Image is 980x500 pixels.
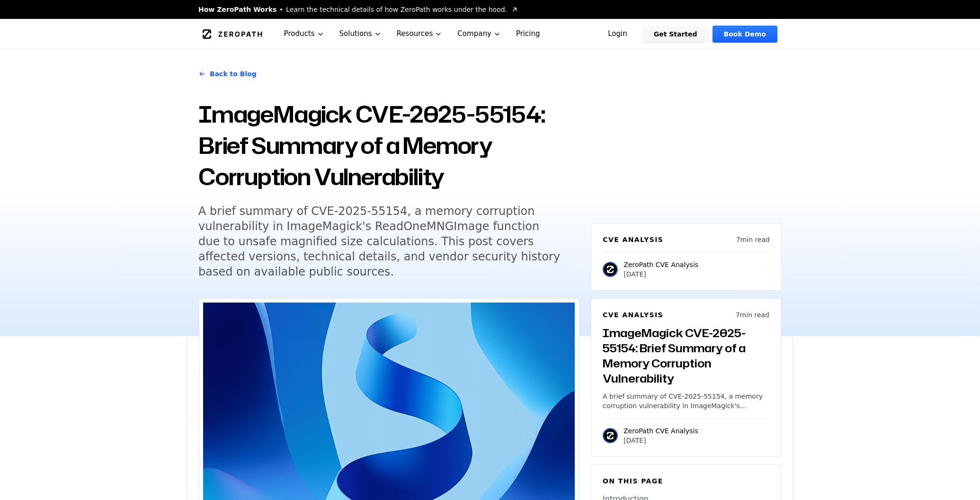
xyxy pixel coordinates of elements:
[603,476,769,486] h6: On this page
[198,98,579,192] h1: ImageMagick CVE-2025-55154: Brief Summary of a Memory Corruption Vulnerability
[603,310,663,320] h6: CVE Analysis
[603,325,769,386] h3: ImageMagick CVE-2025-55154: Brief Summary of a Memory Corruption Vulnerability
[198,61,257,87] a: Back to Blog
[198,204,562,279] h5: A brief summary of CVE-2025-55154, a memory corruption vulnerability in ImageMagick's ReadOneMNGI...
[332,19,389,49] button: Solutions
[603,262,618,277] img: ZeroPath CVE Analysis
[736,235,770,244] p: 7 min read
[389,19,450,49] button: Resources
[624,436,698,445] p: [DATE]
[624,260,698,269] p: ZeroPath CVE Analysis
[198,5,276,14] span: How ZeroPath Works
[624,426,698,436] p: ZeroPath CVE Analysis
[198,5,518,14] a: How ZeroPath WorksLearn the technical details of how ZeroPath works under the hood.
[450,19,508,49] button: Company
[597,26,639,43] a: Login
[286,5,507,14] span: Learn the technical details of how ZeroPath works under the hood.
[642,26,709,43] a: Get Started
[187,19,793,49] nav: Global
[603,392,769,411] p: A brief summary of CVE-2025-55154, a memory corruption vulnerability in ImageMagick's ReadOneMNGI...
[736,310,769,320] p: 7 min read
[603,428,618,443] img: ZeroPath CVE Analysis
[603,235,663,244] h6: CVE Analysis
[508,19,548,49] a: Pricing
[276,19,332,49] button: Products
[624,269,698,279] p: [DATE]
[713,26,777,43] a: Book Demo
